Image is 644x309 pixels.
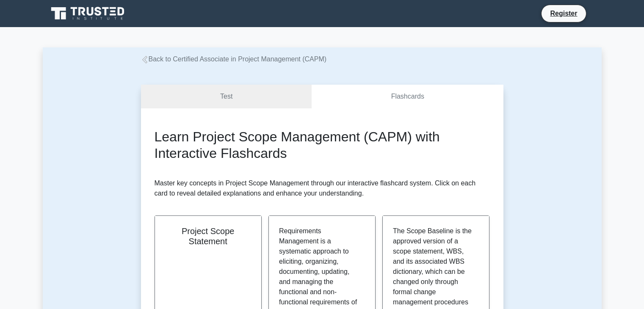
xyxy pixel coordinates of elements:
h2: Project Scope Statement [165,226,251,246]
a: Back to Certified Associate in Project Management (CAPM) [141,55,327,63]
h2: Learn Project Scope Management (CAPM) with Interactive Flashcards [155,129,490,161]
a: Flashcards [312,85,503,109]
a: Test [141,85,312,109]
a: Register [545,8,582,19]
p: Master key concepts in Project Scope Management through our interactive flashcard system. Click o... [155,178,490,199]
